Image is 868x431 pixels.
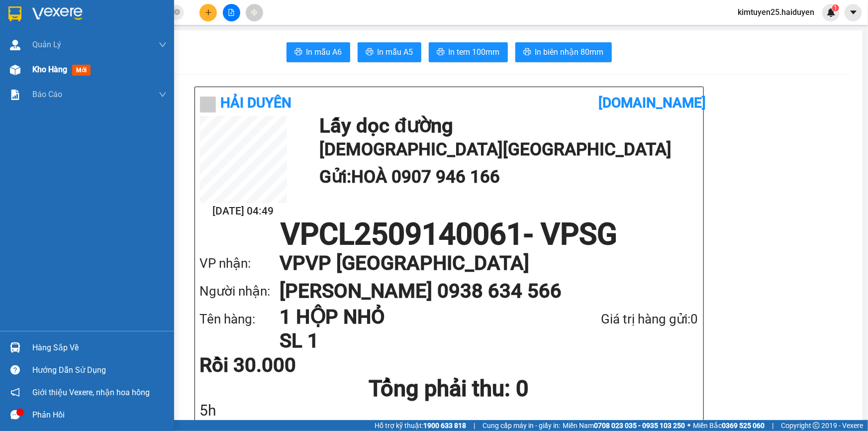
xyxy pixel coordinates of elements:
[10,410,20,420] span: message
[429,42,508,62] button: printerIn tem 100mm
[378,46,413,58] span: In mẫu A5
[834,4,837,11] span: 1
[319,163,693,191] h1: Gửi: HOÀ 0907 946 166
[8,9,24,20] span: Gửi:
[200,281,280,302] div: Người nhận:
[32,65,67,74] span: Kho hàng
[200,219,698,249] h1: VPCL2509140061 - VPSG
[319,116,693,136] h1: Lấy dọc đường
[72,65,91,76] span: mới
[375,420,466,431] span: Hỗ trợ kỹ thuật:
[474,420,475,431] span: |
[319,136,693,163] h2: [DEMOGRAPHIC_DATA][GEOGRAPHIC_DATA]
[32,88,62,101] span: Báo cáo
[251,9,258,16] span: aim
[813,422,820,429] span: copyright
[10,40,20,50] img: warehouse-icon
[693,420,765,431] span: Miền Bắc
[523,48,531,57] span: printer
[10,365,20,375] span: question-circle
[563,420,685,431] span: Miền Nam
[722,422,765,430] strong: 0369 525 060
[437,48,445,57] span: printer
[287,42,350,62] button: printerIn mẫu A6
[358,42,421,62] button: printerIn mẫu A5
[246,4,263,21] button: aim
[10,90,20,100] img: solution-icon
[174,9,180,15] span: close-circle
[32,408,167,423] div: Phản hồi
[200,203,287,219] h2: [DATE] 04:49
[205,9,212,16] span: plus
[449,46,500,58] span: In tem 100mm
[8,57,166,92] span: [DEMOGRAPHIC_DATA][GEOGRAPHIC_DATA]
[8,8,166,20] div: VP Cai Lậy
[845,4,862,21] button: caret-down
[849,8,858,17] span: caret-down
[10,65,20,75] img: warehouse-icon
[159,91,167,99] span: down
[366,48,374,57] span: printer
[280,305,549,329] h1: 1 HỘP NHỎ
[482,420,560,431] span: Cung cấp máy in - giấy in:
[280,249,678,277] h1: VP VP [GEOGRAPHIC_DATA]
[10,342,20,353] img: warehouse-icon
[598,95,706,111] b: [DOMAIN_NAME]
[515,42,612,62] button: printerIn biên nhận 80mm
[827,8,836,17] img: icon-new-feature
[8,32,166,46] div: 0907946166
[8,6,21,21] img: logo-vxr
[594,422,685,430] strong: 0708 023 035 - 0935 103 250
[200,375,698,402] h1: Tổng phải thu: 0
[8,20,166,32] div: HOÀ
[200,355,365,375] div: Rồi 30.000
[228,9,235,16] span: file-add
[32,38,61,51] span: Quản Lý
[174,8,180,17] span: close-circle
[687,424,690,428] span: ⚪️
[200,309,280,329] div: Tên hàng:
[200,253,280,274] div: VP nhận:
[549,309,698,329] div: Giá trị hàng gửi: 0
[32,386,150,399] span: Giới thiệu Vexere, nhận hoa hồng
[159,41,167,49] span: down
[730,6,822,18] span: kimtuyen25.haiduyen
[10,388,20,397] span: notification
[306,46,342,58] span: In mẫu A6
[200,402,698,419] div: 5h
[772,420,773,431] span: |
[32,340,167,355] div: Hàng sắp về
[280,329,549,353] h1: SL 1
[199,4,217,21] button: plus
[294,48,302,57] span: printer
[423,422,466,430] strong: 1900 633 818
[8,46,23,57] span: DĐ:
[280,277,678,305] h1: [PERSON_NAME] 0938 634 566
[223,4,240,21] button: file-add
[832,4,839,11] sup: 1
[32,363,167,378] div: Hướng dẫn sử dụng
[535,46,604,58] span: In biên nhận 80mm
[221,95,292,111] b: Hải Duyên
